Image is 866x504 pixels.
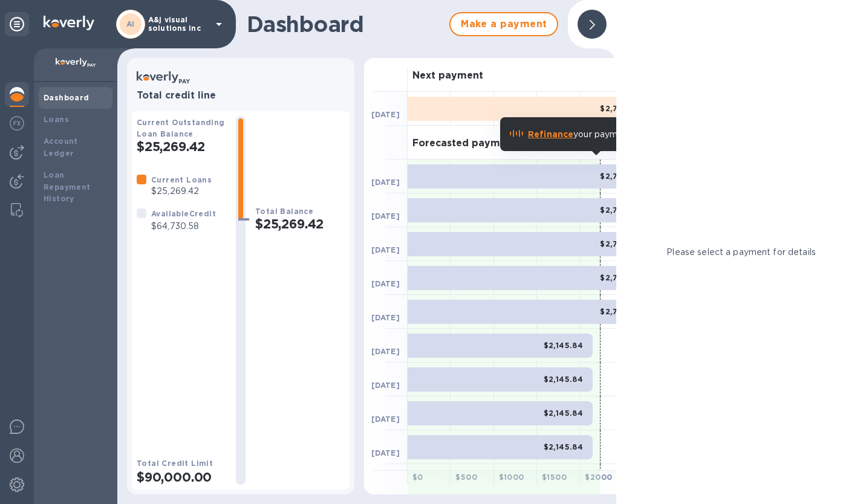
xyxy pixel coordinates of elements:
b: Loan Repayment History [44,170,91,204]
p: A&j visual solutions inc [148,16,209,33]
h3: Forecasted payments [412,138,521,149]
b: $2,145.84 [544,341,584,350]
b: [DATE] [371,212,400,221]
b: Current Loans [151,175,212,184]
b: Loans [44,115,69,124]
b: [DATE] [371,313,400,322]
b: $2,781.01 [600,104,638,113]
b: $2,781.01 [600,273,638,282]
b: [DATE] [371,448,400,457]
span: Make a payment [460,17,547,31]
b: Account Ledger [44,137,78,158]
b: [DATE] [371,110,400,119]
b: $2,145.84 [544,409,584,418]
b: $2,781.01 [600,205,638,215]
b: $2,781.01 [600,172,638,181]
b: Total Credit Limit [137,459,213,468]
h2: $25,269.42 [255,216,345,231]
b: [DATE] [371,279,400,288]
h3: Next payment [412,70,483,82]
b: [DATE] [371,178,400,187]
b: Current Outstanding Loan Balance [137,118,225,138]
p: $64,730.58 [151,220,216,233]
b: Total Balance [255,207,313,216]
b: [DATE] [371,347,400,356]
img: Foreign exchange [10,116,24,131]
b: Refinance [528,129,573,139]
h3: Total credit line [137,90,345,102]
h2: $90,000.00 [137,470,226,485]
b: Dashboard [44,93,90,102]
b: [DATE] [371,245,400,254]
h2: $25,269.42 [137,139,226,154]
b: $2,781.01 [600,307,638,316]
b: AI [126,19,135,28]
b: $2,145.84 [544,442,584,451]
p: $25,269.42 [151,185,212,198]
h1: Dashboard [247,11,443,37]
p: your payments. [528,128,638,141]
div: Unpin categories [5,12,29,36]
b: $2,145.84 [544,375,584,384]
img: Logo [44,16,94,30]
p: Please select a payment for details [666,246,816,259]
b: $2,781.01 [600,239,638,248]
b: [DATE] [371,415,400,424]
b: Available Credit [151,209,216,218]
button: Make a payment [449,12,558,36]
b: [DATE] [371,381,400,390]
